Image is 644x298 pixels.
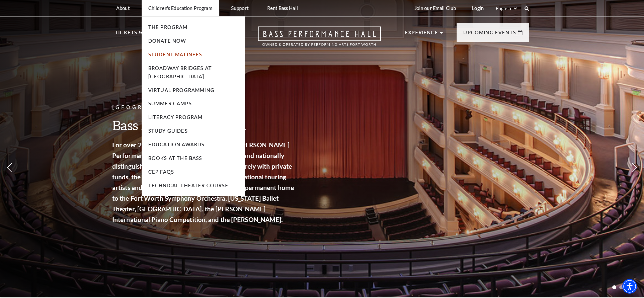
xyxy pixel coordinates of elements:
[148,101,192,106] a: Summer Camps
[115,29,165,41] p: Tickets & Events
[148,155,202,161] a: Books At The Bass
[148,169,174,175] a: CEP Faqs
[267,5,298,11] p: Rent Bass Hall
[112,117,296,134] h3: Bass Performance Hall
[148,183,228,188] a: Technical Theater Course
[148,65,212,79] a: Broadway Bridges at [GEOGRAPHIC_DATA]
[148,128,188,134] a: Study Guides
[463,29,516,41] p: Upcoming Events
[148,52,202,57] a: Student Matinees
[116,5,130,11] p: About
[405,29,438,41] p: Experience
[494,5,518,12] select: Select:
[148,114,203,120] a: Literacy Program
[148,142,205,147] a: Education Awards
[112,103,296,112] p: [GEOGRAPHIC_DATA], [US_STATE]
[622,279,637,294] div: Accessibility Menu
[231,5,249,11] p: Support
[148,24,188,30] a: The Program
[112,141,294,223] strong: For over 25 years, the [PERSON_NAME] and [PERSON_NAME] Performance Hall has been a Fort Worth ico...
[148,5,212,11] p: Children's Education Program
[148,38,186,44] a: Donate Now
[148,87,214,93] a: Virtual Programming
